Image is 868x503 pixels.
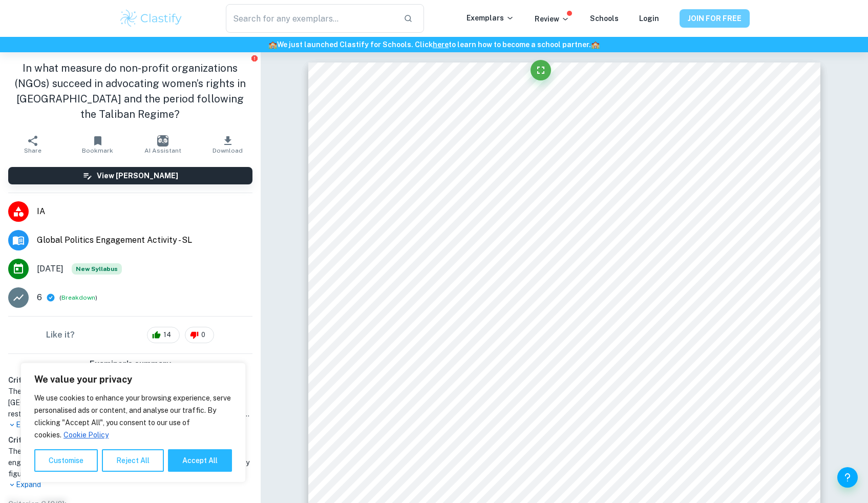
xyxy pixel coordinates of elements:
button: Customise [34,449,98,472]
h6: Examiner's summary [4,358,257,370]
p: 6 [37,291,42,304]
p: Review [535,13,569,25]
span: Global Politics Engagement Activity - SL [37,234,252,246]
h6: Like it? [46,329,75,341]
p: Exemplars [467,12,514,24]
div: 0 [185,327,214,343]
div: Starting from the May 2026 session, the Global Politics Engagement Activity requirements have cha... [72,263,122,275]
button: Help and Feedback [837,467,858,488]
a: Login [639,14,659,23]
a: Schools [590,14,619,23]
h6: We just launched Clastify for Schools. Click to learn how to become a school partner. [2,39,866,50]
div: We value your privacy [20,363,246,483]
span: 0 [196,330,211,340]
a: here [433,40,449,49]
h1: The student includes evidence of a well-planned research approach by engaging in structured activ... [8,446,252,479]
button: Accept All [168,449,232,472]
a: Cookie Policy [63,430,109,439]
button: Report issue [251,54,259,62]
input: Search for any exemplars... [226,4,395,33]
span: Share [24,147,41,154]
div: 14 [147,327,180,343]
button: Bookmark [65,130,130,159]
p: Expand [8,420,252,430]
p: We use cookies to enhance your browsing experience, serve personalised ads or content, and analys... [34,392,232,441]
button: Download [195,130,260,159]
span: IA [37,205,252,218]
span: [DATE] [37,263,63,275]
span: 🏫 [268,40,277,49]
span: 🏫 [591,40,600,49]
span: ( ) [59,293,97,303]
span: Download [213,147,243,154]
button: Breakdown [61,293,95,302]
img: AI Assistant [157,135,168,146]
p: We value your privacy [34,373,232,386]
p: Expand [8,479,252,490]
h6: Criterion B [ 3 / 3 ]: [8,434,252,446]
h6: Criterion A [ 4 / 4 ]: [8,374,252,386]
button: View [PERSON_NAME] [8,167,252,184]
h1: The student clearly identifies the political issue of women's rights in [GEOGRAPHIC_DATA] under t... [8,386,252,420]
button: Reject All [102,449,164,472]
span: Bookmark [82,147,113,154]
button: Fullscreen [531,60,551,80]
img: Clastify logo [119,8,184,29]
h6: View [PERSON_NAME] [97,170,178,181]
button: AI Assistant [130,130,195,159]
button: JOIN FOR FREE [680,9,750,28]
span: 14 [158,330,177,340]
span: New Syllabus [72,263,122,275]
span: AI Assistant [144,147,181,154]
h1: In what measure do non-profit organizations (NGOs) succeed in advocating women’s rights in [GEOGR... [8,60,252,122]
